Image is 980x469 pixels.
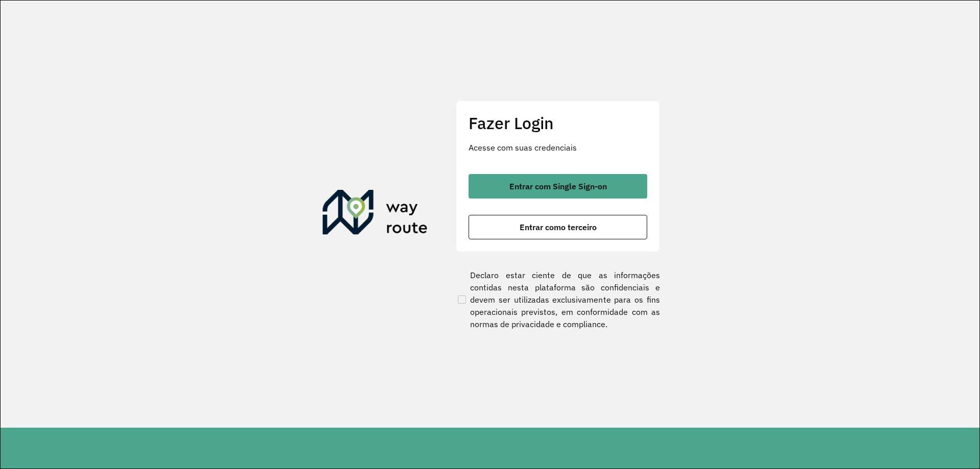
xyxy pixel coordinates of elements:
button: button [469,215,647,239]
span: Entrar como terceiro [520,223,597,231]
img: Roteirizador AmbevTech [323,190,428,239]
p: Acesse com suas credenciais [469,141,647,154]
label: Declaro estar ciente de que as informações contidas nesta plataforma são confidenciais e devem se... [456,269,660,330]
h2: Fazer Login [469,113,647,133]
span: Entrar com Single Sign-on [509,182,607,190]
button: button [469,174,647,199]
